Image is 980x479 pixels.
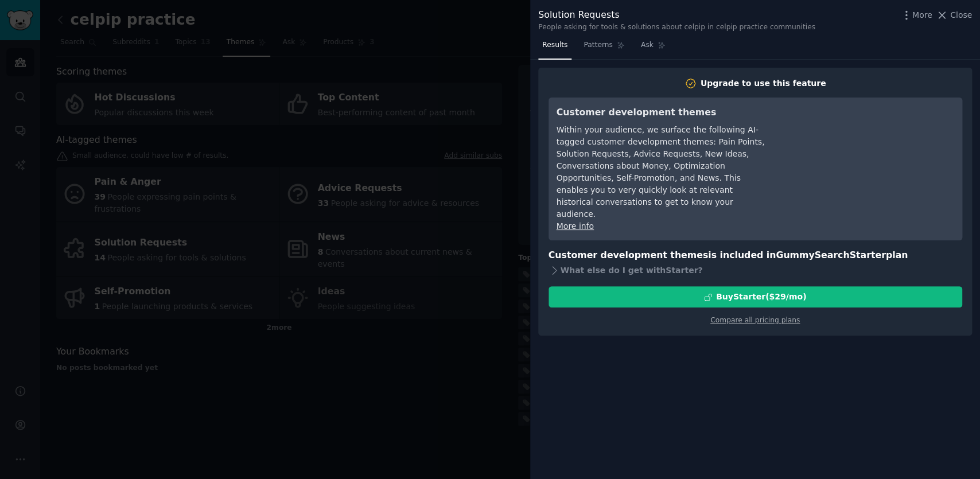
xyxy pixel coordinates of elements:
[538,8,815,22] div: Solution Requests
[936,9,972,21] button: Close
[710,316,800,324] a: Compare all pricing plans
[557,124,766,220] div: Within your audience, we surface the following AI-tagged customer development themes: Pain Points...
[557,221,594,231] a: More info
[716,291,806,303] div: Buy Starter ($ 29 /mo )
[584,40,612,50] span: Patterns
[549,286,962,307] button: BuyStarter($29/mo)
[950,9,972,21] span: Close
[542,40,567,50] span: Results
[538,36,571,60] a: Results
[580,36,628,60] a: Patterns
[641,40,654,50] span: Ask
[776,250,885,260] span: GummySearch Starter
[701,77,826,89] div: Upgrade to use this feature
[912,9,932,21] span: More
[557,106,766,120] h3: Customer development themes
[549,248,962,263] h3: Customer development themes is included in plan
[782,106,954,192] iframe: YouTube video player
[900,9,932,21] button: More
[549,262,962,278] div: What else do I get with Starter ?
[637,36,670,60] a: Ask
[538,22,815,33] div: People asking for tools & solutions about celpip in celpip practice communities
